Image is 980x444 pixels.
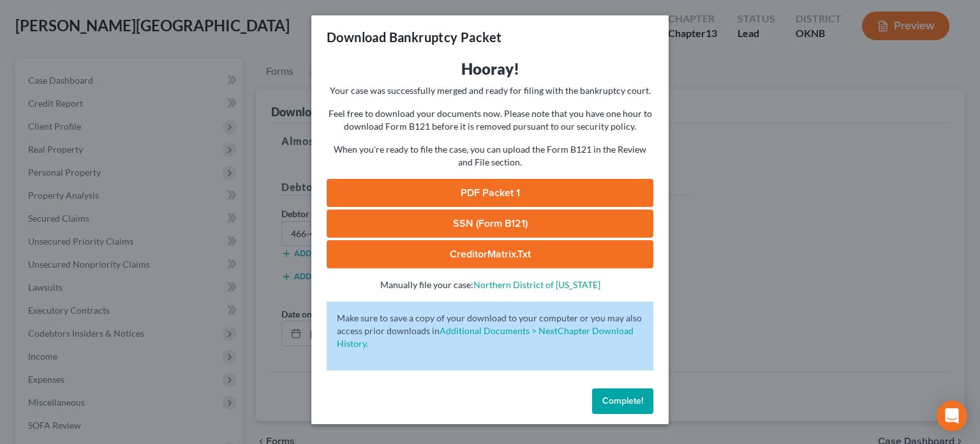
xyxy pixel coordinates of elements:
p: Make sure to save a copy of your download to your computer or you may also access prior downloads in [337,312,643,350]
p: Manually file your case: [327,279,653,291]
a: CreditorMatrix.txt [327,240,653,268]
a: Additional Documents > NextChapter Download History. [337,325,634,349]
button: Complete! [592,388,653,414]
span: Complete! [602,395,643,406]
h3: Download Bankruptcy Packet [327,28,501,46]
div: Open Intercom Messenger [937,401,967,431]
a: Northern District of [US_STATE] [473,279,600,290]
h3: Hooray! [327,59,653,79]
p: Your case was successfully merged and ready for filing with the bankruptcy court. [327,84,653,97]
a: SSN (Form B121) [327,210,653,238]
p: When you're ready to file the case, you can upload the Form B121 in the Review and File section. [327,143,653,169]
p: Feel free to download your documents now. Please note that you have one hour to download Form B12... [327,107,653,133]
a: PDF Packet 1 [327,179,653,207]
